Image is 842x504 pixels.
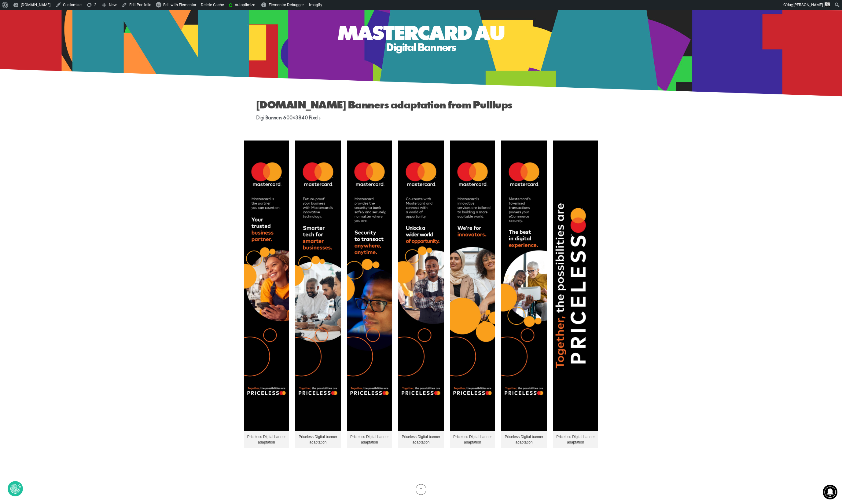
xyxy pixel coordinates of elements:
[793,2,823,7] span: [PERSON_NAME]
[553,431,598,448] figcaption: Priceless Digital banner adaptation
[347,431,392,448] figcaption: Priceless Digital banner adaptation
[295,431,341,448] figcaption: Priceless Digital banner adaptation
[501,431,547,448] figcaption: Priceless Digital banner adaptation
[8,481,23,496] button: Revoke Icon
[256,115,556,122] p: Digi Banners 600×3840 Pixels
[177,24,666,44] h4: Mastercard AU
[163,2,196,7] span: Edit with Elementor
[256,101,586,111] h2: [DOMAIN_NAME] Banners adaptation from Pulllups
[398,431,444,448] figcaption: Priceless Digital banner adaptation
[450,431,495,448] figcaption: Priceless Digital banner adaptation
[244,431,289,448] figcaption: Priceless Digital banner adaptation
